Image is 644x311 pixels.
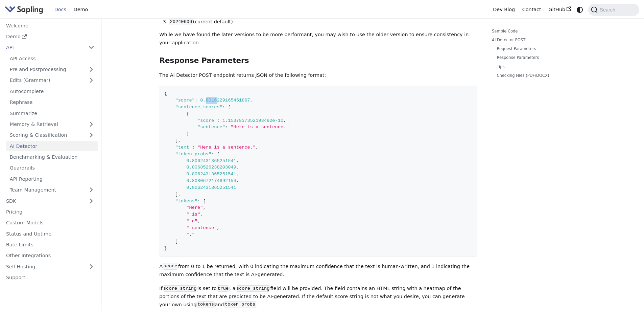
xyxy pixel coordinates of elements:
[256,145,258,150] span: ,
[85,43,98,52] button: Collapse sidebar category 'API'
[70,4,92,15] a: Demo
[186,172,236,177] span: 0.8062431365251541
[5,5,46,15] a: Sapling.aiSapling.ai
[2,218,98,228] a: Custom Models
[186,205,203,210] span: "Here"
[575,5,585,15] button: Switch between dark and light mode (currently system mode)
[197,199,200,204] span: :
[545,4,575,15] a: GitHub
[186,232,195,237] span: "."
[175,192,178,197] span: ]
[6,141,98,151] a: AI Detector
[228,105,231,110] span: [
[217,118,219,123] span: :
[186,178,236,183] span: 0.8080672174692154
[164,246,167,251] span: }
[175,239,178,244] span: ]
[175,138,178,143] span: ]
[2,207,98,217] a: Pricing
[224,301,256,308] code: token_probs
[6,65,98,74] a: Pre and Postprocessing
[236,158,239,163] span: ,
[186,225,217,230] span: " sentence"
[6,75,98,85] a: Edits (Grammar)
[175,105,222,110] span: "sentence_scores"
[186,185,236,190] span: 0.8062431365251541
[200,98,250,103] span: 0.8016229165451867
[6,97,98,107] a: Rephrase
[197,145,256,150] span: "Here is a sentence."
[2,196,85,206] a: SDK
[598,7,619,13] span: Search
[6,119,98,129] a: Memory & Retrieval
[164,91,167,96] span: {
[196,301,215,308] code: tokens
[203,199,206,204] span: [
[186,158,236,163] span: 0.8062431365251541
[159,285,477,309] p: If is set to , a field will be provided. The field contains an HTML string with a heatmap of the ...
[236,165,239,170] span: ,
[51,4,70,15] a: Docs
[2,21,98,30] a: Welcome
[2,229,98,239] a: Status and Uptime
[492,37,583,43] a: AI Detector POST
[497,72,581,79] a: Checking Files (PDF/DOCX)
[195,98,197,103] span: :
[225,125,228,130] span: :
[6,53,98,63] a: API Access
[186,212,200,217] span: " is"
[497,64,581,70] a: Tips
[2,43,85,52] a: API
[6,86,98,96] a: Autocomplete
[2,273,98,283] a: Support
[497,46,581,52] a: Request Parameters
[217,285,230,292] code: true
[236,285,270,292] code: score_string
[159,31,477,47] p: While we have found the later versions to be more performant, you may wish to use the older versi...
[231,125,289,130] span: "Here is a sentence."
[6,152,98,162] a: Benchmarking & Evaluation
[236,172,239,177] span: ,
[222,105,225,110] span: :
[175,152,211,157] span: "token_probs"
[6,130,98,140] a: Scoring & Classification
[197,118,217,123] span: "score"
[186,111,189,116] span: {
[85,196,98,206] button: Expand sidebar category 'SDK'
[175,199,197,204] span: "tokens"
[169,18,477,26] li: (current default)
[2,32,98,42] a: Demo
[203,205,206,210] span: ,
[217,152,219,157] span: [
[519,4,545,15] a: Contact
[200,212,203,217] span: ,
[163,263,178,270] code: score
[236,178,239,183] span: ,
[186,219,197,224] span: " a"
[175,145,192,150] span: "text"
[497,54,581,61] a: Response Parameters
[6,163,98,173] a: Guardrails
[175,98,194,103] span: "score"
[211,152,214,157] span: :
[159,56,477,65] h3: Response Parameters
[2,262,98,271] a: Self-Hosting
[197,219,200,224] span: ,
[178,138,181,143] span: ,
[186,165,236,170] span: 0.8068526238203049
[283,118,286,123] span: ,
[2,251,98,261] a: Other Integrations
[588,4,639,16] button: Search (Command+K)
[2,240,98,250] a: Rate Limits
[250,98,253,103] span: ,
[159,71,477,80] p: The AI Detector POST endpoint returns JSON of the following format:
[6,185,98,195] a: Team Management
[192,145,195,150] span: :
[197,125,225,130] span: "sentence"
[6,174,98,184] a: API Reporting
[159,263,477,279] p: A from 0 to 1 be returned, with 0 indicating the maximum confidence that the text is human-writte...
[217,225,219,230] span: ,
[163,285,197,292] code: score_string
[178,192,181,197] span: ,
[492,28,583,35] a: Sample Code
